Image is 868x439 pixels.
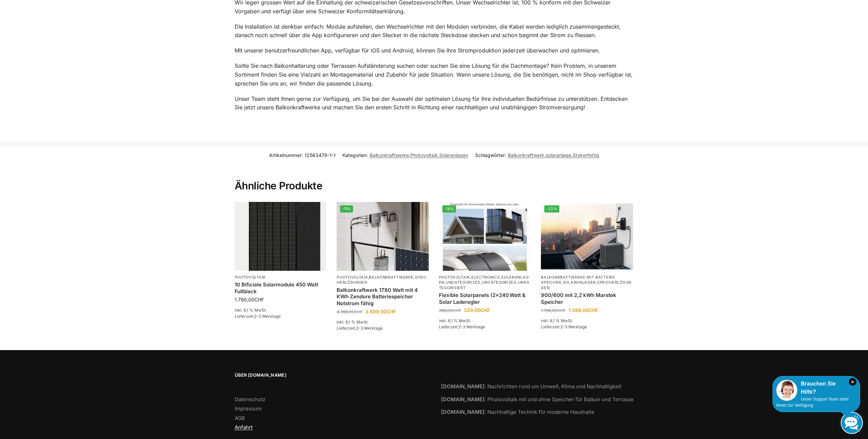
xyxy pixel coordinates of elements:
[235,415,245,421] a: AGB
[458,324,485,329] span: 2-3 Werktage
[235,372,427,379] span: Über [DOMAIN_NAME]
[439,275,529,285] a: Solaranlagen
[439,275,470,280] a: Photovoltaik
[235,307,327,313] p: inkl. 8,1 % MwSt.
[446,280,481,285] a: Uncategorized
[541,202,633,271] img: Balkonkraftwerk mit Marstek Speicher
[441,396,485,403] strong: [DOMAIN_NAME]
[337,287,429,307] a: Balkonkraftwerk 1780 Watt mit 4 KWh Zendure Batteriespeicher Notstrom fähig
[439,318,531,324] p: inkl. 8,1 % MwSt.
[369,275,413,280] a: Balkonkraftwerke
[541,308,566,313] bdi: 1.799,00
[254,314,281,319] span: 2-3 Werktage
[235,46,634,55] p: Mit unserer benutzerfreundlichen App, verfügbar für iOS und Android, können Sie Ihre Stromprodukt...
[569,307,598,313] bdi: 1.399,00
[235,62,634,88] p: Sollte Sie nach Balkonhalterung oder Terrassen Aufständerung suchen oder suchen Sie eine Lösung f...
[441,409,485,415] strong: [DOMAIN_NAME]
[235,275,266,280] a: Photovoltaik
[453,308,461,313] span: CHF
[541,292,633,305] a: 900/600 mit 2,2 kWh Marstek Speicher
[573,152,599,158] a: Stekerfertig
[342,152,468,159] span: Kategorien: , ,
[337,326,383,331] span: Lieferzeit:
[541,202,633,271] a: -22%Balkonkraftwerk mit Marstek Speicher
[541,318,633,324] p: inkl. 8,1 % MwSt.
[439,280,530,290] a: Unkategorisiert
[439,202,531,271] img: Flexible Solar Module für Wohnmobile Camping Balkon
[541,324,587,329] span: Lieferzeit:
[235,202,327,271] img: 10 Bificiale Solarmodule 450 Watt Fullblack
[439,292,531,305] a: Flexible Solarpanels (2×240 Watt & Solar Laderegler
[439,308,461,313] bdi: 399,00
[475,152,599,159] span: Schlagwörter: , ,
[235,95,634,112] p: Unser Team steht Ihnen gerne zur Verfügung, um Sie bei der Auswahl der optimalen Lösung für Ihre ...
[354,309,363,314] span: CHF
[337,202,429,271] a: -11%Zendure-solar-flow-Batteriespeicher für Balkonkraftwerke
[439,152,468,158] a: Solaranlagen
[337,319,429,325] p: inkl. 8,1 % MwSt.
[235,314,281,319] span: Lieferzeit:
[337,275,368,280] a: Photovoltaik
[563,280,596,285] a: Solaranlagen
[471,275,500,280] a: Electronics
[305,152,336,158] span: 12563478-1-1
[557,308,566,313] span: CHF
[508,152,544,158] a: Balkonkraftwerk
[235,163,634,192] h2: Ähnliche Produkte
[541,275,633,291] p: , ,
[365,309,396,314] bdi: 3.899,00
[337,309,363,314] bdi: 4.399,00
[235,396,265,403] a: Datenschutz
[386,309,396,314] span: CHF
[441,396,634,403] a: [DOMAIN_NAME]: Photovoltaik mit und ohne Speicher für Balkon und Terrasse
[481,307,490,313] span: CHF
[776,380,797,401] img: Customer service
[337,202,429,271] img: Zendure-solar-flow-Batteriespeicher für Balkonkraftwerke
[776,380,856,396] div: Brauchen Sie Hilfe?
[441,409,594,415] a: [DOMAIN_NAME]: Nachhaltige Technik für moderne Haushalte
[235,405,262,412] a: Impressum
[776,397,849,408] span: Unser Support-Team steht Ihnen zur Verfügung
[356,326,383,331] span: 2-3 Werktage
[337,275,429,285] p: , ,
[269,152,336,159] span: Artikelnummer:
[439,275,531,291] p: , , , , ,
[482,280,517,285] a: Uncategorized
[541,280,631,290] a: Speicherlösungen
[560,324,587,329] span: 2-3 Werktage
[370,152,409,158] a: Balkonkraftwerke
[254,297,264,302] span: CHF
[439,324,485,329] span: Lieferzeit:
[541,275,615,285] a: Balkonkraftwerke mit Batterie Speicher
[410,152,438,158] a: Photovoltaik
[235,281,327,295] a: 10 Bificiale Solarmodule 450 Watt Fullblack
[337,275,427,285] a: Speicherlösungen
[441,383,621,390] a: [DOMAIN_NAME]: Nachrichten rund um Umwelt, Klima und Nachhaltigkeit
[439,202,531,271] a: -18%Flexible Solar Module für Wohnmobile Camping Balkon
[441,383,485,390] strong: [DOMAIN_NAME]
[235,297,264,302] bdi: 1.790,00
[849,378,856,386] i: Schließen
[589,307,598,313] span: CHF
[235,22,634,40] p: Die Installation ist denkbar einfach: Module aufstellen, den Wechselrichter mit den Modulen verbi...
[464,307,490,313] bdi: 329,00
[546,152,571,158] a: solaranlage
[235,424,253,430] a: Anfahrt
